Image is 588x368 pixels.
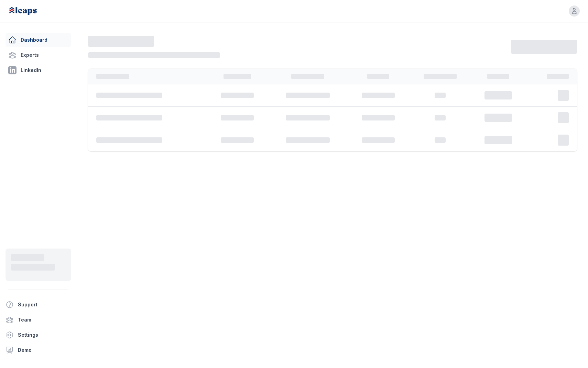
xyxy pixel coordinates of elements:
a: Dashboard [6,33,71,47]
a: Team [3,313,74,327]
a: Settings [3,328,74,342]
a: Demo [3,343,74,357]
a: LinkedIn [6,63,71,77]
button: Support [3,298,68,312]
a: Experts [6,48,71,62]
img: Leaps [8,3,52,19]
